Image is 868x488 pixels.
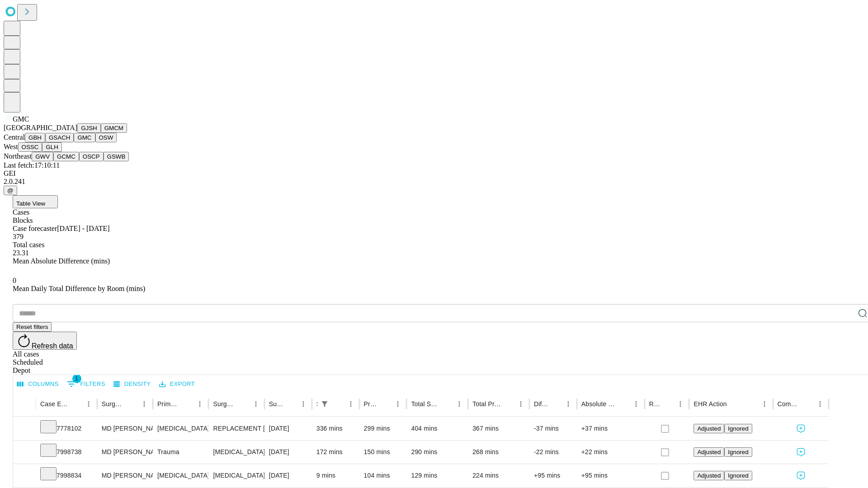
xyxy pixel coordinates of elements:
[379,398,392,410] button: Sort
[697,449,721,455] span: Adjusted
[581,400,616,408] div: Absolute Difference
[102,417,148,440] div: MD [PERSON_NAME] Md
[74,133,95,142] button: GMC
[549,398,562,410] button: Sort
[193,398,206,410] button: Menu
[411,417,463,440] div: 404 mins
[40,417,93,440] div: 7778102
[65,377,108,391] button: Show filters
[18,142,42,152] button: OSSC
[697,472,721,479] span: Adjusted
[4,143,18,150] span: West
[111,377,153,391] button: Density
[534,464,572,487] div: +95 mins
[213,464,259,487] div: [MEDICAL_DATA] LYMPH NODE OPEN SUPERFICIAL
[728,472,748,479] span: Ignored
[13,322,52,332] button: Reset filters
[42,142,61,152] button: GLH
[724,471,752,480] button: Ignored
[7,187,14,194] span: @
[728,398,741,410] button: Sort
[40,464,93,487] div: 7998834
[95,133,117,142] button: OSW
[778,400,800,408] div: Comments
[411,441,463,464] div: 290 mins
[157,377,197,391] button: Export
[4,169,864,178] div: GEI
[18,445,31,460] button: Expand
[697,425,721,432] span: Adjusted
[758,398,771,410] button: Menu
[344,398,357,410] button: Menu
[79,152,104,161] button: OSCP
[332,398,344,410] button: Sort
[364,417,402,440] div: 299 mins
[728,449,748,455] span: Ignored
[157,400,180,408] div: Primary Service
[284,398,297,410] button: Sort
[40,400,69,408] div: Case Epic Id
[13,225,57,232] span: Case forecaster
[4,178,864,186] div: 2.0.241
[581,464,640,487] div: +95 mins
[13,195,58,208] button: Table View
[18,468,31,484] button: Expand
[581,441,640,464] div: +22 mins
[411,400,439,408] div: Total Scheduled Duration
[53,152,79,161] button: GCMC
[101,123,127,133] button: GMCM
[814,398,826,410] button: Menu
[534,417,572,440] div: -37 mins
[534,441,572,464] div: -22 mins
[157,441,204,464] div: Trauma
[693,424,724,433] button: Adjusted
[316,417,355,440] div: 336 mins
[502,398,514,410] button: Sort
[102,464,148,487] div: MD [PERSON_NAME]
[693,447,724,457] button: Adjusted
[181,398,193,410] button: Sort
[472,400,501,408] div: Total Predicted Duration
[102,441,148,464] div: MD [PERSON_NAME]
[237,398,250,410] button: Sort
[440,398,453,410] button: Sort
[801,398,814,410] button: Sort
[157,417,204,440] div: [MEDICAL_DATA]
[13,233,24,240] span: 379
[25,133,45,142] button: GBH
[4,124,77,131] span: [GEOGRAPHIC_DATA]
[364,464,402,487] div: 104 mins
[674,398,687,410] button: Menu
[213,400,236,408] div: Surgery Name
[125,398,138,410] button: Sort
[472,464,525,487] div: 224 mins
[13,332,77,350] button: Refresh data
[514,398,527,410] button: Menu
[472,441,525,464] div: 268 mins
[40,441,93,464] div: 7998738
[649,400,661,408] div: Resolved in EHR
[157,464,204,487] div: [MEDICAL_DATA]
[4,186,17,195] button: @
[297,398,310,410] button: Menu
[102,400,124,408] div: Surgeon Name
[318,398,331,410] button: Show filters
[453,398,466,410] button: Menu
[617,398,630,410] button: Sort
[77,123,101,133] button: GJSH
[630,398,642,410] button: Menu
[364,400,378,408] div: Predicted In Room Duration
[16,200,45,207] span: Table View
[13,241,44,249] span: Total cases
[32,152,53,161] button: GWV
[269,400,283,408] div: Surgery Date
[318,398,331,410] div: 1 active filter
[57,225,109,232] span: [DATE] - [DATE]
[70,398,82,410] button: Sort
[724,447,752,457] button: Ignored
[4,133,25,141] span: Central
[72,374,81,383] span: 1
[13,257,110,265] span: Mean Absolute Difference (mins)
[104,152,129,161] button: GSWB
[269,417,307,440] div: [DATE]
